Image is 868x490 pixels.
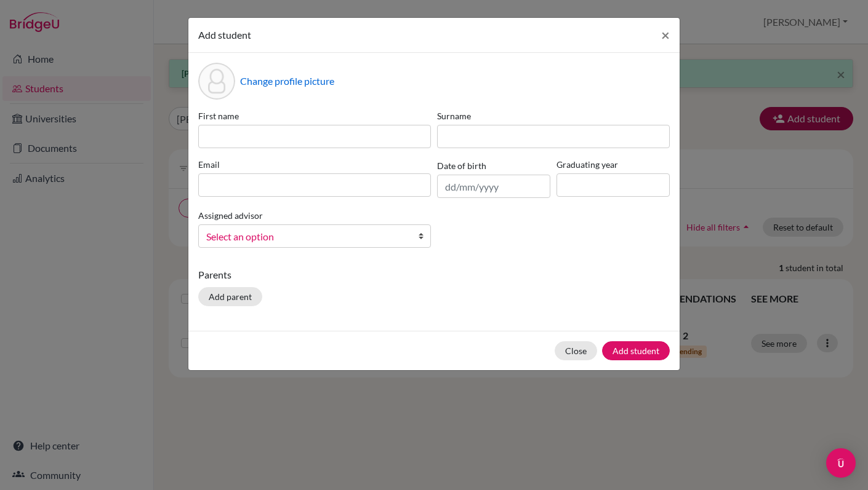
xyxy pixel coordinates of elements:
span: Add student [198,29,251,41]
label: Graduating year [557,158,670,171]
button: Add student [602,341,670,360]
p: Parents [198,267,670,282]
button: Add parent [198,287,262,306]
button: Close [651,18,680,52]
input: dd/mm/yyyy [437,175,550,198]
label: Email [198,158,431,171]
label: Date of birth [437,159,486,172]
span: Select an option [206,229,407,245]
label: Assigned advisor [198,209,263,222]
button: Close [555,341,597,360]
div: Open Intercom Messenger [826,448,856,478]
label: Surname [437,109,670,122]
div: Profile picture [198,63,235,100]
span: × [661,26,670,44]
label: First name [198,109,431,122]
